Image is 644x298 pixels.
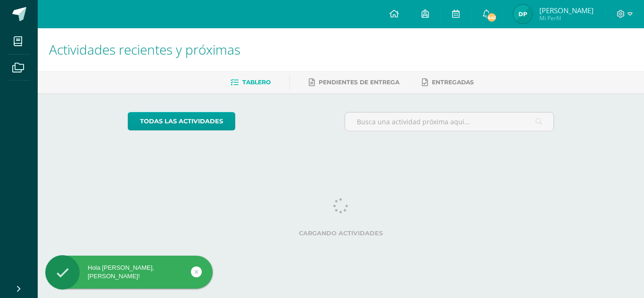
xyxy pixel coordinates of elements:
[319,79,399,86] span: Pendientes de entrega
[49,40,240,58] span: Actividades recientes y próximas
[487,12,497,23] span: 441
[432,79,474,86] span: Entregadas
[45,264,213,281] div: Hola [PERSON_NAME], [PERSON_NAME]!
[539,6,594,15] span: [PERSON_NAME]
[231,75,271,90] a: Tablero
[513,5,532,24] img: 27ecbcdd4e82bcf5b8fb6e9a1782de77.png
[128,112,235,130] a: todas las Actividades
[422,75,474,90] a: Entregadas
[242,79,271,86] span: Tablero
[539,14,594,22] span: Mi Perfil
[128,230,554,237] label: Cargando actividades
[309,75,399,90] a: Pendientes de entrega
[345,113,554,131] input: Busca una actividad próxima aquí...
